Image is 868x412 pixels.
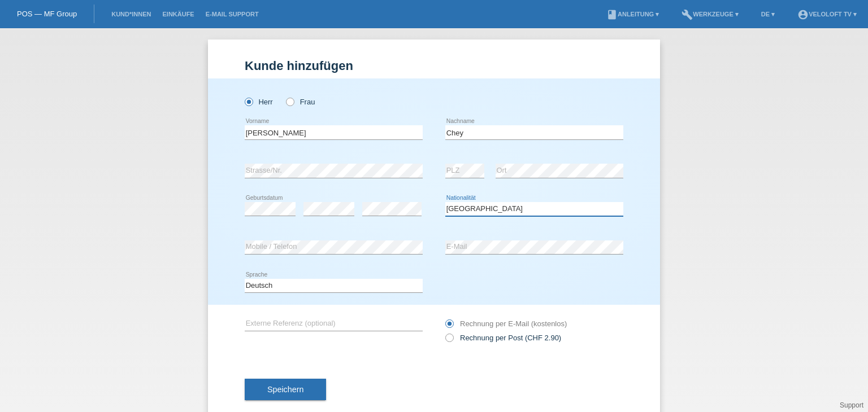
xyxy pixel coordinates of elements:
[756,11,780,17] a: DE ▾
[245,59,623,73] h1: Kunde hinzufügen
[106,11,157,17] a: Kund*innen
[676,11,744,17] a: buildWerkzeuge ▾
[157,11,199,17] a: Einkäufe
[286,98,293,105] input: Frau
[286,98,315,106] label: Frau
[245,98,252,105] input: Herr
[17,10,77,18] a: POS — MF Group
[601,11,665,17] a: bookAnleitung ▾
[245,379,326,400] button: Speichern
[606,9,618,20] i: book
[445,319,567,328] label: Rechnung per E-Mail (kostenlos)
[445,334,453,348] input: Rechnung per Post (CHF 2.90)
[245,98,273,106] label: Herr
[840,401,863,409] a: Support
[797,9,809,20] i: account_circle
[445,334,561,342] label: Rechnung per Post (CHF 2.90)
[792,11,862,17] a: account_circleVeloLoft TV ▾
[445,319,453,334] input: Rechnung per E-Mail (kostenlos)
[682,9,693,20] i: build
[267,385,303,394] span: Speichern
[200,11,264,17] a: E-Mail Support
